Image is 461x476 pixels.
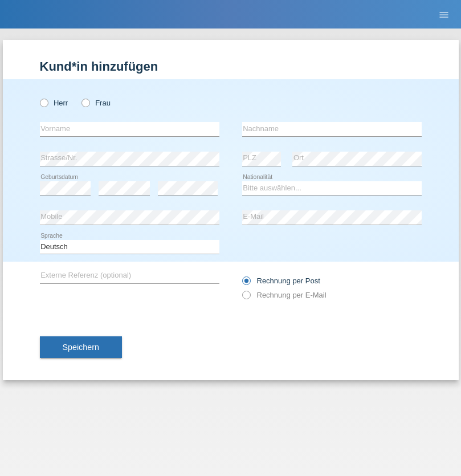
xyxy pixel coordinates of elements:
a: menu [433,11,455,18]
label: Rechnung per E-Mail [242,291,327,299]
i: menu [438,9,450,21]
label: Rechnung per Post [242,276,320,285]
label: Frau [81,99,111,107]
h1: Kund*in hinzufügen [40,59,422,74]
label: Herr [40,99,68,107]
button: Speichern [40,336,122,358]
input: Rechnung per E-Mail [242,291,250,305]
input: Frau [81,99,89,106]
span: Speichern [63,343,99,352]
input: Herr [40,99,47,106]
input: Rechnung per Post [242,276,250,291]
